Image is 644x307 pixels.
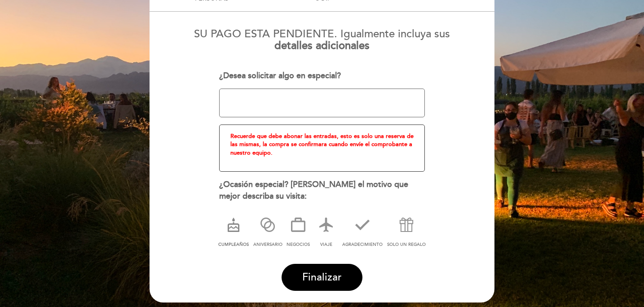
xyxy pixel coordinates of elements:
[302,271,342,284] span: Finalizar
[219,70,425,82] div: ¿Desea solicitar algo en especial?
[287,242,310,247] span: NEGOCIOS
[320,242,332,247] span: VIAJE
[230,133,414,156] span: Recuerde que debe abonar las entradas, esto es solo una reserva de las mismas, la compra se confi...
[282,264,362,291] button: Finalizar
[194,27,450,40] span: SU PAGO ESTA PENDIENTE. Igualmente incluya sus
[342,242,383,247] span: AGRADECIMIENTO
[274,39,370,52] b: detalles adicionales
[253,242,282,247] span: ANIVERSARIO
[218,242,249,247] span: CUMPLEAÑOS
[387,242,426,247] span: SOLO UN REGALO
[219,179,425,202] div: ¿Ocasión especial? [PERSON_NAME] el motivo que mejor describa su visita:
